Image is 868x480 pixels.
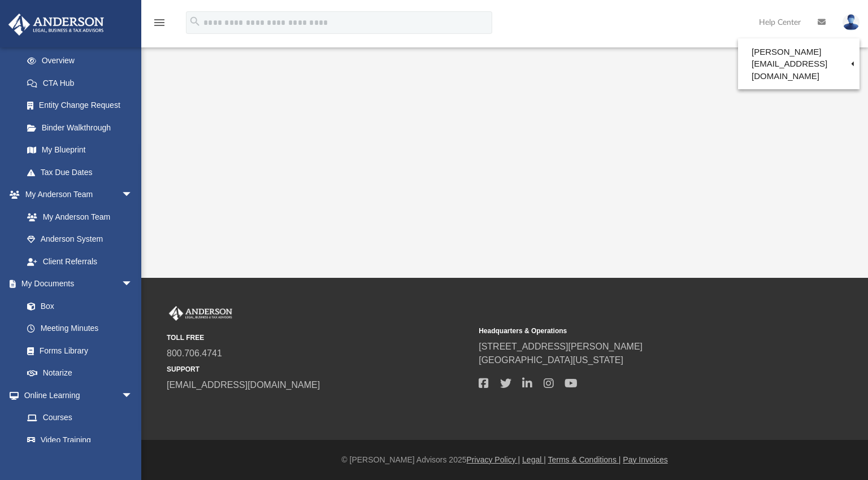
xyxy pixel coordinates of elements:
a: My Documentsarrow_drop_down [8,273,144,295]
a: Entity Change Request [16,94,150,117]
a: Courses [16,407,144,429]
a: CTA Hub [16,72,150,94]
a: Notarize [16,362,144,385]
i: menu [153,16,166,29]
a: Video Training [16,429,138,451]
a: Anderson System [16,228,144,251]
a: [STREET_ADDRESS][PERSON_NAME] [479,342,643,351]
a: Privacy Policy | [467,455,520,464]
a: My Blueprint [16,139,144,162]
a: Client Referrals [16,250,144,273]
small: Headquarters & Operations [479,326,783,336]
a: Box [16,295,138,317]
a: menu [153,21,166,29]
span: arrow_drop_down [121,184,144,207]
a: Meeting Minutes [16,317,144,340]
a: My Anderson Teamarrow_drop_down [8,184,144,206]
small: SUPPORT [167,364,471,374]
a: Pay Invoices [623,455,667,464]
a: Legal | [522,455,546,464]
a: [EMAIL_ADDRESS][DOMAIN_NAME] [167,380,320,390]
a: Terms & Conditions | [548,455,621,464]
a: Overview [16,50,150,72]
a: Online Learningarrow_drop_down [8,384,144,407]
img: Anderson Advisors Platinum Portal [5,14,107,36]
img: Anderson Advisors Platinum Portal [167,306,235,321]
div: © [PERSON_NAME] Advisors 2025 [141,454,868,466]
small: TOLL FREE [167,333,471,343]
i: search [189,15,201,28]
a: Forms Library [16,339,138,362]
a: Binder Walkthrough [16,116,150,139]
a: [GEOGRAPHIC_DATA][US_STATE] [479,355,623,365]
span: arrow_drop_down [121,273,144,296]
img: User Pic [843,14,860,30]
a: [PERSON_NAME][EMAIL_ADDRESS][DOMAIN_NAME] [738,41,860,86]
a: 800.706.4741 [167,348,222,358]
a: My Anderson Team [16,206,138,228]
span: arrow_drop_down [121,384,144,407]
a: Tax Due Dates [16,161,150,184]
